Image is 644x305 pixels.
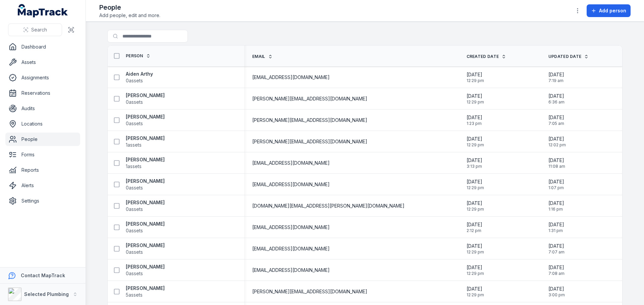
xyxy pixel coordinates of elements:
[548,142,566,148] span: 12:02 pm
[126,242,165,255] a: [PERSON_NAME]0assets
[548,228,564,233] span: 1:31 pm
[467,157,482,164] span: [DATE]
[467,178,484,190] time: 1/14/2025, 12:29:42 PM
[252,138,367,145] span: [PERSON_NAME][EMAIL_ADDRESS][DOMAIN_NAME]
[126,53,143,59] span: Person
[126,142,142,148] span: 1 assets
[126,71,153,84] a: Aiden Arthy0assets
[5,133,80,146] a: People
[548,286,565,292] span: [DATE]
[548,157,565,164] span: [DATE]
[126,77,143,84] span: 0 assets
[126,199,165,213] a: [PERSON_NAME]0assets
[126,113,165,120] strong: [PERSON_NAME]
[126,156,165,170] a: [PERSON_NAME]1assets
[126,206,143,213] span: 0 assets
[21,273,65,278] strong: Contact MapTrack
[467,54,499,59] span: Created Date
[5,102,80,115] a: Audits
[126,156,165,163] strong: [PERSON_NAME]
[467,93,484,105] time: 1/14/2025, 12:29:42 PM
[252,160,330,166] span: [EMAIL_ADDRESS][DOMAIN_NAME]
[467,71,484,83] time: 1/14/2025, 12:29:42 PM
[5,163,80,177] a: Reports
[467,136,484,148] time: 1/14/2025, 12:29:42 PM
[548,93,565,105] time: 8/15/2025, 6:36:29 AM
[126,120,143,127] span: 0 assets
[467,114,482,121] span: [DATE]
[548,292,565,298] span: 3:00 pm
[548,121,564,126] span: 7:05 am
[126,113,165,127] a: [PERSON_NAME]0assets
[5,71,80,84] a: Assignments
[126,178,165,191] a: [PERSON_NAME]0assets
[126,135,165,148] a: [PERSON_NAME]1assets
[548,221,564,228] span: [DATE]
[548,71,564,83] time: 7/29/2025, 7:19:23 AM
[5,56,80,69] a: Assets
[548,93,565,99] span: [DATE]
[467,136,484,142] span: [DATE]
[548,271,565,276] span: 7:08 am
[252,267,330,274] span: [EMAIL_ADDRESS][DOMAIN_NAME]
[467,185,484,190] span: 12:29 pm
[99,12,160,19] span: Add people, edit and more.
[548,114,564,126] time: 8/15/2025, 7:05:36 AM
[126,270,143,277] span: 0 assets
[5,179,80,192] a: Alerts
[548,200,564,207] span: [DATE]
[548,200,564,212] time: 8/11/2025, 1:16:06 PM
[467,121,482,126] span: 1:23 pm
[548,286,565,298] time: 8/11/2025, 3:00:17 PM
[548,136,566,148] time: 8/11/2025, 12:02:58 PM
[252,203,405,209] span: [DOMAIN_NAME][EMAIL_ADDRESS][PERSON_NAME][DOMAIN_NAME]
[5,40,80,54] a: Dashboard
[252,181,330,188] span: [EMAIL_ADDRESS][DOMAIN_NAME]
[5,194,80,208] a: Settings
[467,78,484,83] span: 12:29 pm
[5,148,80,161] a: Forms
[126,92,165,99] strong: [PERSON_NAME]
[467,200,484,212] time: 1/14/2025, 12:29:42 PM
[126,242,165,249] strong: [PERSON_NAME]
[126,292,143,298] span: 5 assets
[467,54,506,59] a: Created Date
[126,227,143,234] span: 0 assets
[126,221,165,234] a: [PERSON_NAME]0assets
[548,157,565,169] time: 8/11/2025, 11:08:49 AM
[599,7,626,14] span: Add person
[126,135,165,142] strong: [PERSON_NAME]
[467,99,484,105] span: 12:29 pm
[252,117,367,124] span: [PERSON_NAME][EMAIL_ADDRESS][DOMAIN_NAME]
[548,71,564,78] span: [DATE]
[548,78,564,83] span: 7:19 am
[548,243,565,249] span: [DATE]
[548,264,565,276] time: 8/15/2025, 7:08:03 AM
[252,224,330,231] span: [EMAIL_ADDRESS][DOMAIN_NAME]
[467,200,484,207] span: [DATE]
[548,249,565,255] span: 7:07 am
[548,221,564,233] time: 8/11/2025, 1:31:49 PM
[8,23,62,36] button: Search
[24,291,69,297] strong: Selected Plumbing
[252,54,265,59] span: Email
[126,163,142,170] span: 1 assets
[467,114,482,126] time: 2/13/2025, 1:23:00 PM
[467,286,484,298] time: 1/14/2025, 12:29:42 PM
[5,117,80,131] a: Locations
[467,71,484,78] span: [DATE]
[548,264,565,271] span: [DATE]
[467,271,484,276] span: 12:29 pm
[126,71,153,77] strong: Aiden Arthy
[548,99,565,105] span: 6:36 am
[548,54,589,59] a: Updated Date
[126,221,165,227] strong: [PERSON_NAME]
[467,243,484,255] time: 1/14/2025, 12:29:42 PM
[467,292,484,298] span: 12:29 pm
[467,249,484,255] span: 12:29 pm
[126,285,165,298] a: [PERSON_NAME]5assets
[126,249,143,255] span: 0 assets
[587,4,631,17] button: Add person
[126,53,151,59] a: Person
[5,86,80,100] a: Reservations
